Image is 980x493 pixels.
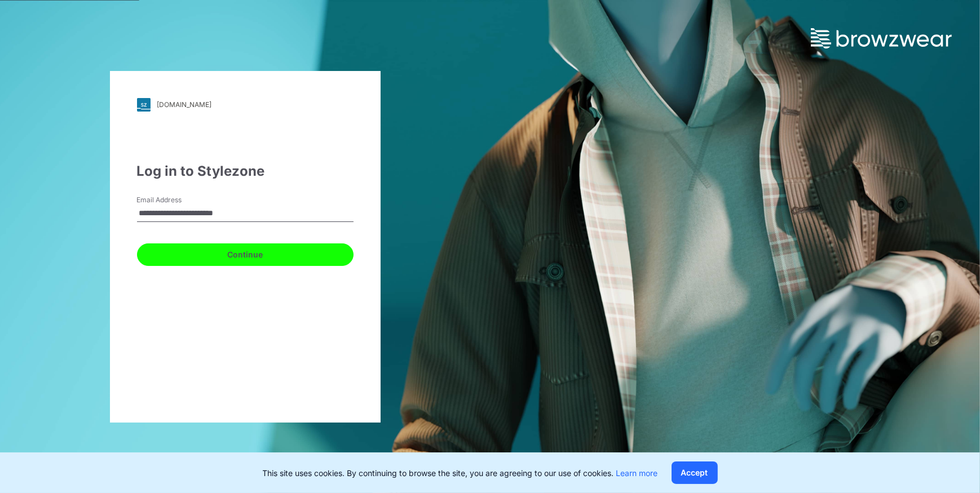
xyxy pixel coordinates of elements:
[137,195,216,205] label: Email Address
[137,161,354,181] div: Log in to Stylezone
[157,100,212,109] div: [DOMAIN_NAME]
[616,468,658,478] a: Learn more
[811,28,952,48] img: browzwear-logo.73288ffb.svg
[672,461,718,484] button: Accept
[263,467,658,479] p: This site uses cookies. By continuing to browse the site, you are agreeing to our use of cookies.
[137,98,151,112] img: svg+xml;base64,PHN2ZyB3aWR0aD0iMjgiIGhlaWdodD0iMjgiIHZpZXdCb3g9IjAgMCAyOCAyOCIgZmlsbD0ibm9uZSIgeG...
[137,98,354,112] a: [DOMAIN_NAME]
[137,243,354,266] button: Continue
